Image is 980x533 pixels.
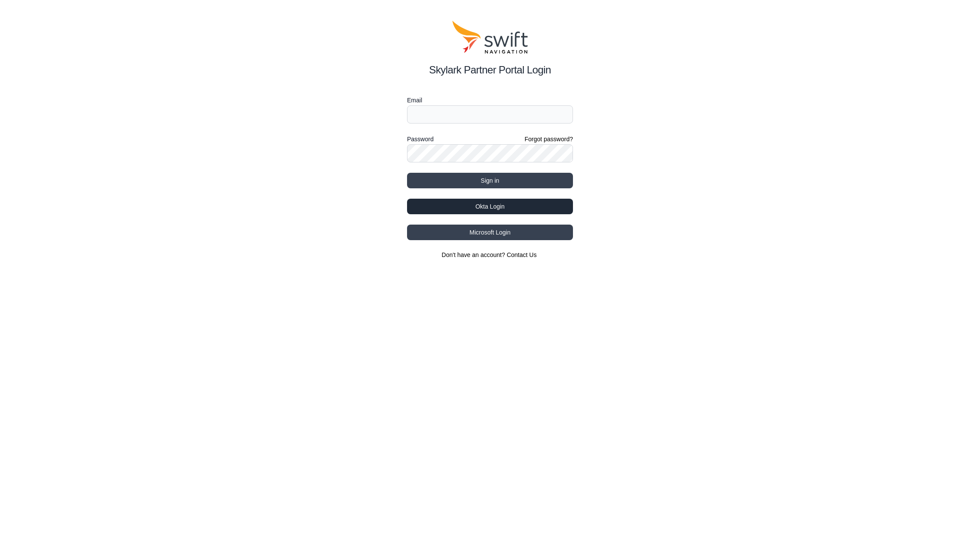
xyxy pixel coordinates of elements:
button: Okta Login [407,199,573,214]
label: Password [407,134,433,144]
button: Microsoft Login [407,225,573,240]
label: Email [407,95,573,105]
button: Sign in [407,173,573,188]
section: Don't have an account? [407,251,573,259]
h2: Skylark Partner Portal Login [407,62,573,78]
a: Contact Us [507,251,537,258]
a: Forgot password? [525,135,573,143]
